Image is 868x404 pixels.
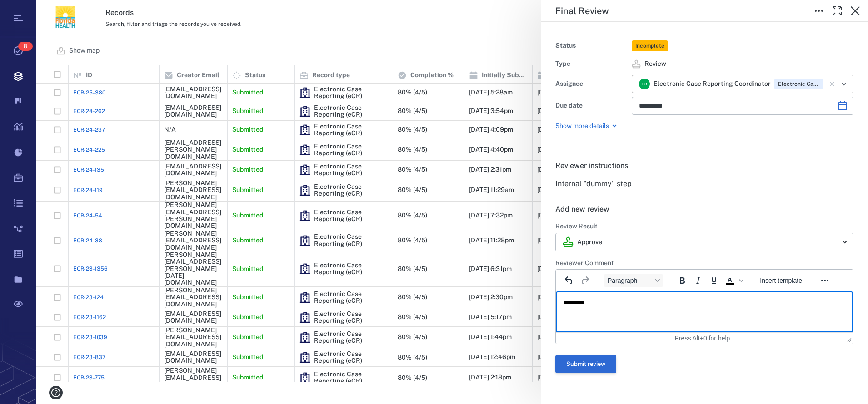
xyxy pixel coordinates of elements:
[674,274,690,287] button: Bold
[639,79,650,89] div: E C
[7,7,290,15] body: Rich Text Area. Press ALT-0 for help.
[555,178,853,189] p: Internal "dummy" step
[706,274,722,287] button: Underline
[555,122,609,131] p: Show more details
[847,334,852,342] div: Press the Up and Down arrow keys to resize the editor.
[817,274,833,287] button: Reveal or hide additional toolbar items
[577,274,593,287] button: Redo
[760,277,802,284] span: Insert template
[810,2,828,20] button: Toggle to Edit Boxes
[846,2,864,20] button: Close
[828,2,846,20] button: Toggle Fullscreen
[18,42,33,51] span: 8
[776,80,821,88] span: Electronic Case Reporting
[561,274,577,287] button: Undo
[20,6,39,15] span: Help
[555,204,853,215] h6: Add new review
[555,222,853,231] h6: Review Result
[826,78,838,90] button: Clear
[653,79,771,89] span: Electronic Case Reporting Coordinator
[555,99,628,112] div: Due date
[555,39,628,52] div: Status
[555,5,609,17] h5: Final Review
[577,238,602,247] p: Approve
[634,42,666,50] span: Incomplete
[644,59,666,69] span: Review
[608,277,652,284] span: Paragraph
[604,274,663,287] button: Block Paragraph
[833,97,852,115] button: Choose date, selected date is Aug 11, 2025
[722,274,745,287] div: Text color Black
[555,160,853,171] h6: Reviewer instructions
[556,291,853,332] iframe: Rich Text Area
[555,58,628,70] div: Type
[555,355,616,373] button: Submit review
[555,78,628,90] div: Assignee
[555,259,853,268] h6: Reviewer Comment
[690,274,706,287] button: Italic
[756,274,806,287] button: Insert template
[838,78,850,90] button: Open
[655,335,750,342] div: Press Alt+0 for help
